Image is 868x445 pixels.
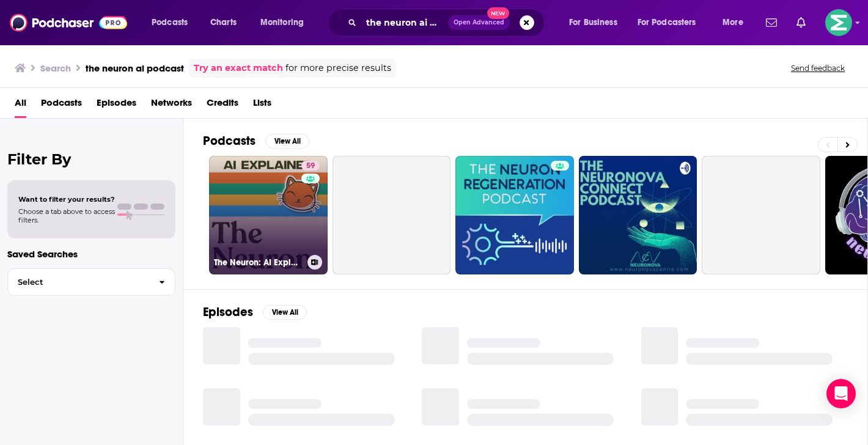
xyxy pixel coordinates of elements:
[18,195,115,204] span: Want to filter your results?
[152,14,188,31] span: Podcasts
[203,133,256,149] h2: Podcasts
[569,14,617,31] span: For Business
[630,13,714,32] button: open menu
[10,11,127,34] img: Podchaser - Follow, Share and Rate Podcasts
[723,14,743,31] span: More
[143,13,204,32] button: open menu
[7,268,175,296] button: Select
[787,63,848,73] button: Send feedback
[285,61,391,75] span: for more precise results
[361,13,448,32] input: Search podcasts, credits, & more...
[86,62,184,74] h3: the neuron ai podcast
[18,207,115,224] span: Choose a tab above to access filters.
[306,160,315,172] span: 59
[260,14,304,31] span: Monitoring
[263,305,307,320] button: View All
[202,13,244,32] a: Charts
[714,13,759,32] button: open menu
[41,93,82,118] a: Podcasts
[203,304,253,320] h2: Episodes
[194,61,283,75] a: Try an exact match
[792,12,811,33] a: Show notifications dropdown
[301,161,320,171] a: 59
[448,15,510,30] button: Open AdvancedNew
[761,12,782,33] a: Show notifications dropdown
[265,134,309,149] button: View All
[7,248,175,260] p: Saved Searches
[214,257,303,268] h3: The Neuron: AI Explained
[8,278,149,286] span: Select
[253,93,271,118] a: Lists
[454,20,504,26] span: Open Advanced
[561,13,633,32] button: open menu
[826,379,856,408] div: Open Intercom Messenger
[825,9,852,36] img: User Profile
[209,156,328,274] a: 59The Neuron: AI Explained
[825,9,852,36] span: Logged in as LKassela
[487,7,509,19] span: New
[151,93,192,118] a: Networks
[203,304,307,320] a: EpisodesView All
[638,14,696,31] span: For Podcasters
[210,14,237,31] span: Charts
[825,9,852,36] button: Show profile menu
[97,93,136,118] a: Episodes
[339,9,556,37] div: Search podcasts, credits, & more...
[15,93,26,118] a: All
[203,133,309,149] a: PodcastsView All
[40,62,71,74] h3: Search
[207,93,238,118] a: Credits
[7,150,175,168] h2: Filter By
[252,13,320,32] button: open menu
